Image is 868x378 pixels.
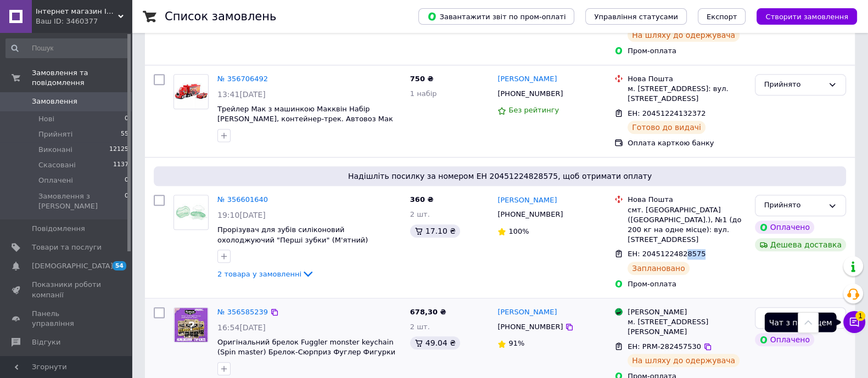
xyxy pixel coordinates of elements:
span: Товари та послуги [32,242,102,252]
span: Надішліть посилку за номером ЕН 20451224828575, щоб отримати оплату [158,171,842,182]
button: Завантажити звіт по пром-оплаті [418,8,574,25]
img: Фото товару [175,308,208,342]
a: Створити замовлення [746,12,857,20]
a: Фото товару [173,195,209,230]
div: 49.04 ₴ [410,336,460,349]
a: Трейлер Мак з машинкою Макквін Набір [PERSON_NAME], контейнер-трек. Автовоз Мак (без коробки) [217,105,393,133]
a: Прорізувач для зубів силіконовий охолоджуючий "Перші зубки" (М'ятний) "BabyOno" [217,225,368,254]
span: 2 шт. [410,210,430,218]
span: 13:41[DATE] [217,90,266,99]
a: № 356706492 [217,75,268,83]
span: Нові [38,114,54,124]
span: 100% [508,227,529,235]
span: Оплачені [38,176,73,185]
div: Дешева доставка [755,238,846,251]
span: 2 шт. [410,323,430,331]
span: [PHONE_NUMBER] [497,210,563,218]
span: Без рейтингу [508,106,559,114]
span: 1 набір [410,89,437,98]
button: Чат з покупцем1 [843,311,865,333]
span: 1137 [113,160,128,170]
span: Прийняті [38,129,72,139]
span: 360 ₴ [410,195,434,204]
button: Створити замовлення [757,8,857,25]
span: 16:54[DATE] [217,323,266,332]
div: На шляху до одержувача [628,354,740,367]
a: [PERSON_NAME] [497,195,557,206]
h1: Список замовлень [165,10,276,23]
div: Готово до видачі [628,121,705,134]
div: Оплачено [755,221,814,234]
span: Замовлення [32,97,77,106]
span: [DEMOGRAPHIC_DATA] [32,261,113,271]
span: Створити замовлення [765,13,848,21]
button: Управління статусами [585,8,687,25]
button: Експорт [698,8,746,25]
a: № 356601640 [217,195,268,204]
div: Оплата карткою банку [628,138,746,148]
span: Виконані [38,145,72,155]
a: Фото товару [173,307,209,342]
span: 2 товара у замовленні [217,269,301,278]
div: Пром-оплата [628,46,746,56]
span: ЕН: 20451224828575 [628,250,705,258]
span: Експорт [707,13,737,21]
a: [PERSON_NAME] [497,74,557,84]
div: На шляху до одержувача [628,29,740,42]
div: Оплачено [755,333,814,346]
span: 54 [113,261,126,270]
span: Панель управління [32,309,102,329]
div: Пром-оплата [628,279,746,289]
span: 19:10[DATE] [217,211,266,219]
a: [PERSON_NAME] [497,307,557,318]
div: смт. [GEOGRAPHIC_DATA] ([GEOGRAPHIC_DATA].), №1 (до 200 кг на одне місце): вул. [STREET_ADDRESS] [628,205,746,245]
span: Повідомлення [32,224,85,234]
a: Фото товару [173,74,209,109]
span: ЕН: 20451224132372 [628,109,705,117]
div: Прийнято [764,79,824,91]
span: Інтернет магазин IQ Rapid [36,7,118,16]
span: [PHONE_NUMBER] [497,89,563,98]
div: Ваш ID: 3460377 [36,16,132,26]
div: Нова Пошта [628,195,746,205]
div: [PERSON_NAME] [628,307,746,317]
span: Замовлення з [PERSON_NAME] [38,191,125,211]
img: Фото товару [174,75,208,109]
span: 750 ₴ [410,75,434,83]
span: 91% [508,339,524,347]
span: Управління статусами [594,13,678,21]
span: 0 [125,114,128,124]
span: Замовлення та повідомлення [32,68,132,88]
input: Пошук [5,38,130,58]
a: Оригінальний брелок Fuggler monster keychain (Spin master) Брелок-Сюрприз Фуглер Фигурки Монстрів... [217,338,395,366]
div: Прийнято [764,200,824,211]
span: 55 [121,129,128,139]
div: Заплановано [628,262,690,275]
div: Нова Пошта [628,74,746,84]
span: Скасовані [38,160,76,170]
a: 2 товара у замовленні [217,269,315,278]
span: 0 [125,191,128,211]
span: ЕН: PRM-282457530 [628,342,701,351]
span: 1 [855,309,865,319]
span: 0 [125,176,128,185]
span: [PHONE_NUMBER] [497,323,563,331]
img: Фото товару [174,195,208,229]
span: Завантажити звіт по пром-оплаті [427,12,565,21]
span: 678,30 ₴ [410,308,446,316]
span: 12125 [109,145,128,155]
span: Відгуки [32,337,60,347]
div: м. [STREET_ADDRESS]: вул. [STREET_ADDRESS] [628,84,746,104]
div: м. [STREET_ADDRESS][PERSON_NAME] [628,317,746,337]
span: Показники роботи компанії [32,280,102,300]
div: 17.10 ₴ [410,224,460,238]
a: № 356585239 [217,308,268,316]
